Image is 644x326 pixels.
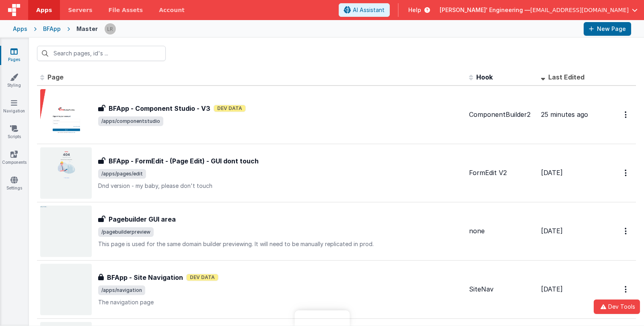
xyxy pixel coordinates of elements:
span: Help [408,6,421,14]
span: /pagebuilderpreview [98,227,154,237]
div: none [469,226,535,236]
span: Apps [36,6,52,14]
div: FormEdit V2 [469,168,535,177]
div: Apps [13,25,27,33]
img: 0cc89ea87d3ef7af341bf65f2365a7ce [105,23,116,35]
button: [PERSON_NAME]' Engineering — [EMAIL_ADDRESS][DOMAIN_NAME] [440,6,638,14]
span: Hook [476,73,493,81]
span: [EMAIL_ADDRESS][DOMAIN_NAME] [530,6,629,14]
button: Options [620,281,633,297]
span: 25 minutes ago [541,110,588,118]
span: [DATE] [541,169,563,177]
span: Dev Data [186,274,218,281]
button: New Page [584,22,631,36]
div: BFApp [43,25,61,33]
span: /apps/navigation [98,285,145,295]
span: Page [47,73,64,81]
h3: Pagebuilder GUI area [109,214,176,224]
div: SiteNav [469,285,535,294]
span: /apps/pages/edit [98,169,146,179]
p: The navigation page [98,298,463,306]
h3: BFApp - Site Navigation [107,273,183,282]
div: Master [76,25,98,33]
span: File Assets [109,6,143,14]
span: Servers [68,6,92,14]
button: Options [620,106,633,123]
button: AI Assistant [339,3,390,17]
button: Options [620,223,633,239]
span: Dev Data [214,105,246,112]
span: /apps/componentstudio [98,116,163,126]
p: This page is used for the same domain builder previewing. It will need to be manually replicated ... [98,240,463,248]
span: Last Edited [548,73,584,81]
span: AI Assistant [353,6,385,14]
p: Dnd version - my baby, please don't touch [98,182,463,190]
div: ComponentBuilder2 [469,110,535,119]
h3: BFApp - FormEdit - (Page Edit) - GUI dont touch [109,156,259,166]
input: Search pages, id's ... [37,46,166,61]
span: [PERSON_NAME]' Engineering — [440,6,530,14]
button: Options [620,165,633,181]
span: [DATE] [541,227,563,235]
h3: BFApp - Component Studio - V3 [109,104,210,113]
button: Dev Tools [594,300,640,314]
span: [DATE] [541,285,563,293]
